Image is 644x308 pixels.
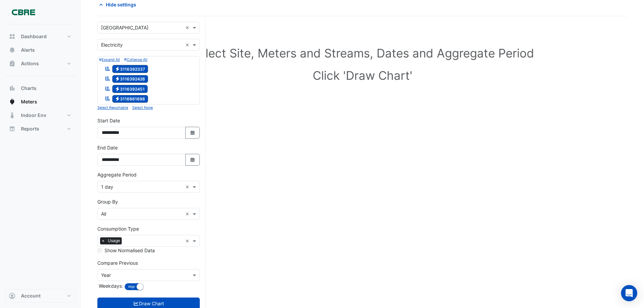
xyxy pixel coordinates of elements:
[97,105,128,110] small: Select Reportable
[190,130,196,136] fa-icon: Select Date
[185,41,191,48] span: Clear
[9,60,16,67] app-icon: Actions
[112,75,148,83] span: 3116392426
[21,33,47,40] span: Dashboard
[108,46,617,60] h1: Select Site, Meters and Streams, Dates and Aggregate Period
[97,259,138,266] label: Compare Previous
[185,183,191,190] span: Clear
[9,33,16,40] app-icon: Dashboard
[115,66,120,71] fa-icon: Electricity
[99,57,120,62] small: Expand All
[9,47,16,53] app-icon: Alerts
[5,81,76,95] button: Charts
[124,56,147,63] button: Collapse All
[21,292,41,299] span: Account
[21,112,46,119] span: Indoor Env
[5,109,76,122] button: Indoor Env
[97,144,118,151] label: End Date
[9,98,16,105] app-icon: Meters
[5,30,76,43] button: Dashboard
[5,289,76,303] button: Account
[97,225,139,232] label: Consumption Type
[5,43,76,57] button: Alerts
[9,85,16,92] app-icon: Charts
[21,125,39,132] span: Reports
[97,104,128,111] button: Select Reportable
[115,86,120,91] fa-icon: Electricity
[185,210,191,217] span: Clear
[21,98,37,105] span: Meters
[9,125,16,132] app-icon: Reports
[190,157,196,163] fa-icon: Select Date
[97,282,123,289] label: Weekdays:
[5,57,76,70] button: Actions
[115,76,120,81] fa-icon: Electricity
[21,60,39,67] span: Actions
[100,237,106,244] span: ×
[105,76,111,81] fa-icon: Reportable
[124,57,147,62] small: Collapse All
[115,96,120,101] fa-icon: Electricity
[8,5,39,19] img: Company Logo
[97,117,120,124] label: Start Date
[185,237,191,244] span: Clear
[112,65,148,73] span: 3116392337
[106,237,122,244] span: Usage
[5,95,76,109] button: Meters
[112,95,148,103] span: 3116861698
[621,285,637,301] div: Open Intercom Messenger
[99,56,120,63] button: Expand All
[104,247,155,254] label: Show Normalised Data
[5,122,76,136] button: Reports
[105,66,111,71] fa-icon: Reportable
[97,171,137,178] label: Aggregate Period
[105,96,111,101] fa-icon: Reportable
[185,24,191,31] span: Clear
[97,198,118,205] label: Group By
[21,85,37,92] span: Charts
[106,1,136,8] span: Hide settings
[108,68,617,82] h1: Click 'Draw Chart'
[112,85,148,93] span: 3116392451
[132,105,153,110] small: Select None
[9,112,16,119] app-icon: Indoor Env
[21,47,35,53] span: Alerts
[105,86,111,91] fa-icon: Reportable
[132,104,153,111] button: Select None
